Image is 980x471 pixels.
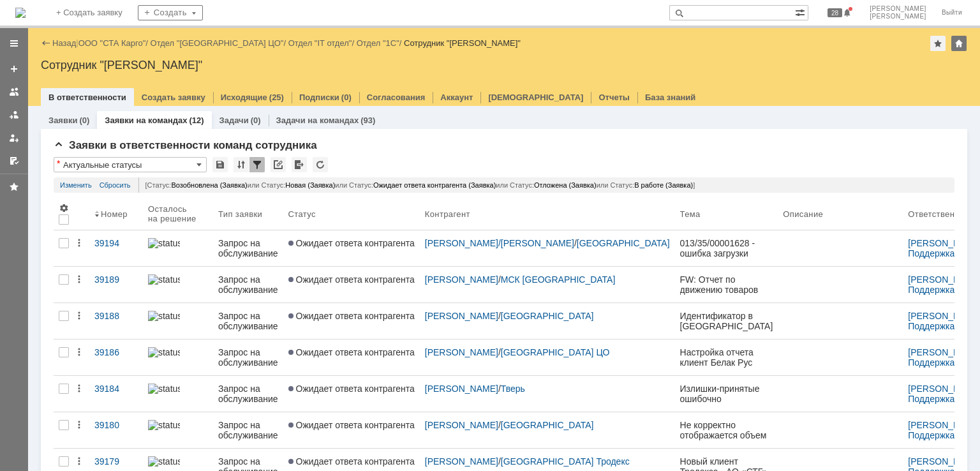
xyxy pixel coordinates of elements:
[142,93,205,102] a: Создать заявку
[218,274,278,295] div: Запрос на обслуживание
[501,456,630,467] a: [GEOGRAPHIC_DATA] Тродекс
[425,311,670,321] div: /
[908,430,969,440] a: Поддержка 1С
[404,38,521,48] div: Сотрудник "[PERSON_NAME]"
[189,116,204,125] div: (12)
[420,198,675,230] th: Контрагент
[213,267,283,303] a: Запрос на обслуживание
[283,412,420,448] a: Ожидает ответа контрагента
[908,209,970,219] div: Ответственный
[288,384,415,394] span: Ожидает ответа контрагента
[78,38,146,48] a: ООО "СТА Карго"
[367,93,426,102] a: Согласования
[249,157,265,172] div: Фильтрация...
[288,38,357,48] div: /
[283,230,420,266] a: Ожидает ответа контрагента
[89,230,143,266] a: 39194
[425,274,498,285] a: [PERSON_NAME]
[218,420,278,440] div: Запрос на обслуживание
[213,376,283,412] a: Запрос на обслуживание
[288,311,415,321] span: Ожидает ответа контрагента
[151,38,288,48] div: /
[534,181,597,189] span: Отложена (Заявка)
[15,8,26,18] img: logo
[148,420,180,430] img: statusbar-100 (1).png
[143,198,213,230] th: Осталось на решение
[89,267,143,303] a: 39189
[283,340,420,375] a: Ожидает ответа контрагента
[870,13,926,20] span: [PERSON_NAME]
[501,347,610,357] a: [GEOGRAPHIC_DATA] ЦО
[598,93,630,102] a: Отчеты
[213,303,283,339] a: Запрос на обслуживание
[951,36,967,51] div: Изменить домашнюю страницу
[41,59,967,71] div: Сотрудник "[PERSON_NAME]"
[285,181,335,189] span: Новая (Заявка)
[148,347,180,357] img: statusbar-100 (1).png
[440,93,473,102] a: Аккаунт
[143,340,213,375] a: statusbar-100 (1).png
[4,59,24,79] a: Создать заявку
[288,456,415,467] span: Ожидает ответа контрагента
[213,198,283,230] th: Тип заявки
[313,157,328,172] div: Обновлять список
[283,198,420,230] th: Статус
[680,209,701,219] div: Тема
[675,230,778,266] a: 013/35/00001628 - ошибка загрузки
[908,394,969,404] a: Поддержка 1С
[828,8,842,17] span: 28
[94,420,138,430] div: 39180
[219,116,249,125] a: Задачи
[78,38,151,48] div: /
[425,384,498,394] a: [PERSON_NAME]
[675,340,778,375] a: Настройка отчета клиент Белак Рус регион [GEOGRAPHIC_DATA]
[4,82,24,102] a: Заявки на командах
[425,209,470,219] div: Контрагент
[783,209,823,219] div: Описание
[357,38,399,48] a: Отдел "1С"
[908,321,969,331] a: Поддержка 1С
[218,238,278,258] div: Запрос на обслуживание
[908,248,969,258] a: Поддержка 1С
[425,456,498,467] a: [PERSON_NAME]
[283,303,420,339] a: Ожидает ответа контрагента
[105,116,187,125] a: Заявки на командах
[645,93,695,102] a: База знаний
[143,412,213,448] a: statusbar-100 (1).png
[138,177,948,193] div: [Статус: или Статус: или Статус: или Статус: или Статус: ]
[288,238,415,248] span: Ожидает ответа контрагента
[675,198,778,230] th: Тема
[148,384,180,394] img: statusbar-100 (1).png
[908,357,969,368] a: Поддержка 1С
[675,412,778,448] a: Не корректно отображается объем
[675,267,778,303] a: FW: Отчет по движению товаров 17:00 ПАО МГТС [GEOGRAPHIC_DATA] от [DATE]
[425,238,670,248] div: /
[100,177,131,193] a: Сбросить
[57,159,60,168] div: Настройки списка отличаются от сохраненных в виде
[48,116,77,125] a: Заявки
[288,420,415,430] span: Ожидает ответа контрагента
[89,198,143,230] th: Номер
[288,274,415,285] span: Ожидает ответа контрагента
[4,151,24,171] a: Мои согласования
[288,209,316,219] div: Статус
[501,384,525,394] a: Тверь
[148,204,198,223] div: Осталось на решение
[218,347,278,368] div: Запрос на обслуживание
[89,376,143,412] a: 39184
[501,420,594,430] a: [GEOGRAPHIC_DATA]
[74,238,84,248] div: Действия
[148,456,180,467] img: statusbar-100 (1).png
[251,116,261,125] div: (0)
[930,36,946,51] div: Добавить в избранное
[89,303,143,339] a: 39188
[76,38,78,47] div: |
[74,420,84,430] div: Действия
[870,5,926,13] span: [PERSON_NAME]
[218,311,278,331] div: Запрос на обслуживание
[425,456,670,467] div: /
[79,116,89,125] div: (0)
[94,274,138,285] div: 39189
[373,181,496,189] span: Ожидает ответа контрагента (Заявка)
[675,303,778,339] a: Идентификатор в [GEOGRAPHIC_DATA]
